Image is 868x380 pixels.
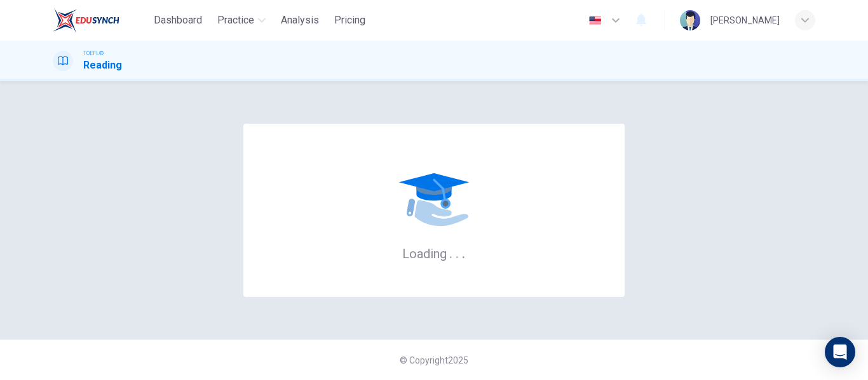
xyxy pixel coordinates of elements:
span: Pricing [334,13,365,28]
img: EduSynch logo [53,8,119,33]
h6: . [449,242,453,263]
h1: Reading [83,58,122,73]
span: Analysis [281,13,319,28]
button: Practice [212,9,271,32]
span: © Copyright 2025 [400,355,468,365]
div: Open Intercom Messenger [825,337,855,367]
button: Analysis [276,9,324,32]
button: Dashboard [149,9,207,32]
a: EduSynch logo [53,8,149,33]
h6: . [461,242,466,263]
span: Dashboard [154,13,202,28]
button: Pricing [329,9,370,32]
h6: . [455,242,459,263]
h6: Loading [402,245,466,261]
span: Practice [217,13,254,28]
div: [PERSON_NAME] [710,13,780,28]
img: Profile picture [680,10,700,30]
span: TOEFL® [83,49,104,58]
img: en [587,16,603,25]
